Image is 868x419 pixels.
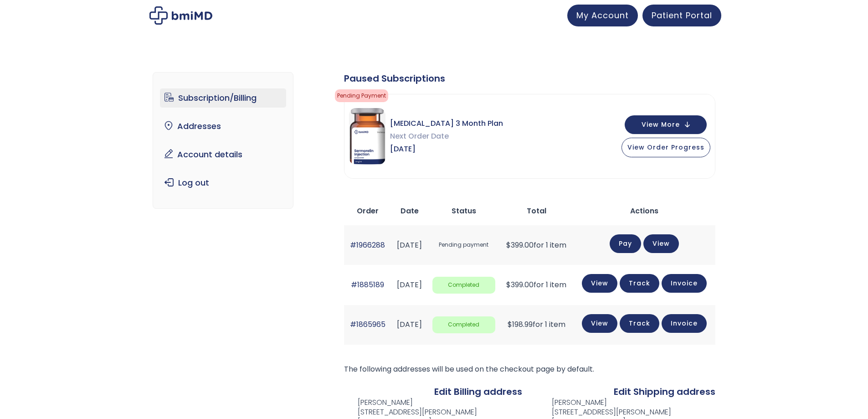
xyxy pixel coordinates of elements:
[508,319,512,330] span: $
[506,279,534,290] span: 399.00
[576,10,629,21] span: My Account
[397,319,422,330] time: [DATE]
[662,314,707,333] a: Invoice
[625,115,707,134] button: View More
[153,72,293,209] nav: Account pages
[390,143,503,155] span: [DATE]
[344,363,715,376] p: The following addresses will be used on the checkout page by default.
[642,122,680,128] span: View More
[500,305,573,345] td: for 1 item
[506,240,534,250] span: 399.00
[621,138,710,157] button: View Order Progress
[351,279,384,290] a: #1885189
[500,265,573,305] td: for 1 item
[401,206,419,216] span: Date
[630,206,658,216] span: Actions
[160,88,286,108] a: Subscription/Billing
[620,314,659,333] a: Track
[350,319,385,330] a: #1865965
[506,240,511,250] span: $
[643,234,679,253] a: View
[614,385,715,398] a: Edit Shipping address
[344,72,715,85] div: Paused Subscriptions
[642,5,721,26] a: Patient Portal
[452,206,476,216] span: Status
[527,206,546,216] span: Total
[500,225,573,265] td: for 1 item
[432,277,495,294] span: Completed
[434,385,522,398] a: Edit Billing address
[582,314,617,333] a: View
[506,279,511,290] span: $
[582,274,617,293] a: View
[567,5,638,26] a: My Account
[662,274,707,293] a: Invoice
[350,240,385,250] a: #1966288
[357,206,379,216] span: Order
[652,10,712,21] span: Patient Portal
[160,145,286,164] a: Account details
[160,173,286,192] a: Log out
[610,234,641,253] a: Pay
[397,240,422,250] time: [DATE]
[627,143,704,152] span: View Order Progress
[390,117,503,130] span: [MEDICAL_DATA] 3 Month Plan
[349,108,385,165] img: Sermorelin 3 Month Plan
[390,130,503,143] span: Next Order Date
[508,319,533,330] span: 198.99
[149,6,212,25] img: My account
[397,279,422,290] time: [DATE]
[432,237,495,253] span: Pending payment
[620,274,659,293] a: Track
[160,117,286,136] a: Addresses
[432,316,495,333] span: Completed
[335,89,388,102] span: Pending Payment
